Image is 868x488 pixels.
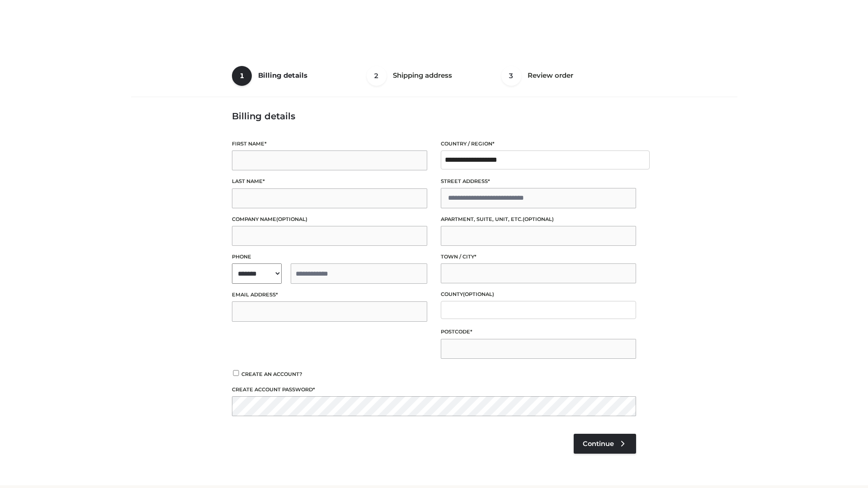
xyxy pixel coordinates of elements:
label: Last name [232,177,427,186]
label: Town / City [441,253,636,261]
span: 2 [367,66,387,86]
span: Shipping address [393,71,452,80]
label: Create account password [232,385,636,394]
label: Postcode [441,328,636,336]
label: Email address [232,291,427,299]
span: 3 [501,66,521,86]
label: First name [232,140,427,148]
span: Continue [583,440,614,448]
span: Review order [528,71,573,80]
span: (optional) [276,216,307,222]
label: County [441,290,636,299]
span: Create an account? [241,371,302,377]
h3: Billing details [232,111,636,122]
a: Continue [574,434,636,454]
span: (optional) [463,291,494,297]
label: Company name [232,215,427,224]
span: Billing details [258,71,307,80]
label: Country / Region [441,140,636,148]
input: Create an account? [232,370,240,376]
label: Street address [441,177,636,186]
label: Apartment, suite, unit, etc. [441,215,636,224]
span: 1 [232,66,252,86]
span: (optional) [523,216,554,222]
label: Phone [232,253,427,261]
